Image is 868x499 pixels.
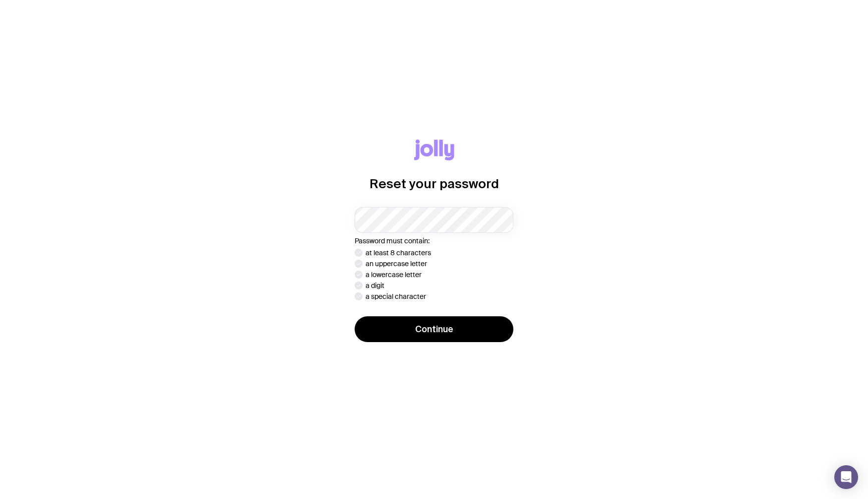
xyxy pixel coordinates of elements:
[366,249,431,257] p: at least 8 characters
[415,323,453,335] span: Continue
[370,176,499,191] h1: Reset your password
[834,465,858,489] div: Open Intercom Messenger
[366,271,422,279] p: a lowercase letter
[366,292,426,300] p: a special character
[366,282,384,289] p: a digit
[355,316,513,342] button: Continue
[366,260,427,268] p: an uppercase letter
[355,237,513,245] p: Password must contain:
